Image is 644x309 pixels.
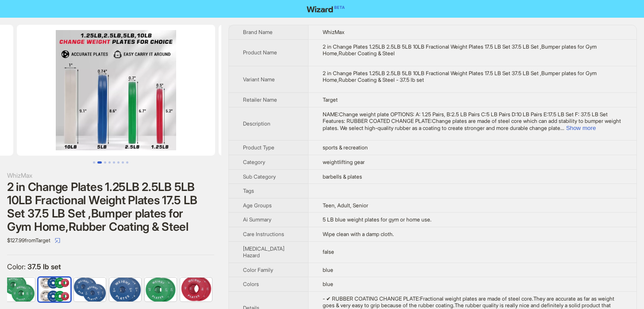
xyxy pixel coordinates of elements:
button: Go to slide 8 [126,161,128,164]
label: available [74,277,106,301]
div: 2 in Change Plates 1.25LB 2.5LB 5LB 10LB Fractional Weight Plates 17.5 LB Set 37.5 LB Set ,Bumper... [323,43,622,57]
span: NAME:Change weight plate OPTIONS: A: 1.25 Pairs, B:2.5 LB Pairs C:5 LB Pairs D:10 LB Pairs E:17.5... [323,111,621,131]
span: Category [243,159,265,165]
span: Color : [7,262,27,271]
span: Colors [243,281,259,287]
span: Wipe clean with a damp cloth. [323,231,394,237]
label: available [3,277,35,301]
span: Tags [243,187,254,194]
span: select [55,238,60,243]
span: Age Groups [243,202,272,209]
button: Go to slide 1 [93,161,95,164]
img: 5 lbx 4pc [74,278,106,301]
span: barbells & plates [323,173,362,180]
img: 2.5 lbx 4pc [3,278,35,301]
span: blue [323,281,333,287]
span: Description [243,120,270,127]
span: Ai Summary [243,216,271,223]
label: available [145,277,177,301]
span: 37.5 lb set [27,262,61,271]
span: Variant Name [243,76,275,83]
button: Go to slide 2 [97,161,102,164]
div: 2 in Change Plates 1.25LB 2.5LB 5LB 10LB Fractional Weight Plates 17.5 LB Set 37.5 LB Set ,Bumper... [7,180,214,233]
img: 2 in Change Plates 1.25LB 2.5LB 5LB 10LB Fractional Weight Plates 17.5 LB Set 37.5 LB Set ,Bumper... [219,25,417,156]
span: Target [323,96,338,103]
button: Go to slide 3 [104,161,106,164]
label: available [39,277,70,301]
span: Teen, Adult, Senior [323,202,368,209]
span: Care Instructions [243,231,284,237]
img: green [145,278,177,301]
span: WhizMax [323,29,344,35]
div: $127.99 from Target [7,233,214,248]
span: Product Name [243,49,277,56]
label: available [180,277,212,301]
label: available [109,277,141,301]
button: Go to slide 5 [113,161,115,164]
span: [MEDICAL_DATA] Hazard [243,245,285,259]
span: Sub Category [243,173,276,180]
span: 5 LB blue weight plates for gym or home use. [323,216,432,223]
img: red [180,278,212,301]
button: Go to slide 7 [122,161,124,164]
button: Go to slide 4 [108,161,111,164]
span: Brand Name [243,29,273,35]
span: false [323,248,334,255]
div: 2 in Change Plates 1.25LB 2.5LB 5LB 10LB Fractional Weight Plates 17.5 LB Set 37.5 LB Set ,Bumper... [323,70,622,84]
span: Product Type [243,144,274,151]
span: Color Family [243,267,273,273]
button: Go to slide 6 [117,161,120,164]
div: WhizMax [7,171,214,180]
span: ... [560,125,564,131]
img: 37.5 lb set [39,278,70,301]
img: blue [109,278,141,301]
span: sports & recreation [323,144,368,151]
span: weightlifting gear [323,159,365,165]
button: Expand [566,125,596,131]
span: Retailer Name [243,96,277,103]
span: blue [323,267,333,273]
div: NAME:Change weight plate OPTIONS: A: 1.25 Pairs, B:2.5 LB Pairs C:5 LB Pairs D:10 LB Pairs E:17.5... [323,111,622,132]
img: 2 in Change Plates 1.25LB 2.5LB 5LB 10LB Fractional Weight Plates 17.5 LB Set 37.5 LB Set ,Bumper... [17,25,215,156]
